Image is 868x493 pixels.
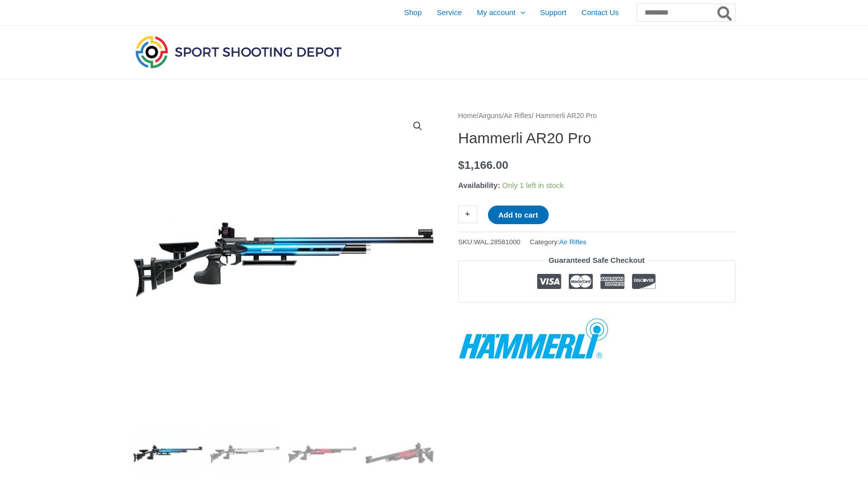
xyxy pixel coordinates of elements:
img: Hammerli AR20 Pro - Image 2 [210,419,280,488]
bdi: 1,166.00 [458,159,509,171]
a: Air Rifles [504,112,532,120]
button: Search [715,4,735,21]
nav: Breadcrumb [458,110,735,123]
span: Category: [530,236,586,248]
a: View full-screen image gallery [409,117,427,135]
h1: Hammerli AR20 Pro [458,129,735,147]
a: Airguns [478,112,502,120]
span: Only 1 left in stock [502,181,564,189]
legend: Guaranteed Safe Checkout [545,253,649,267]
img: Hämmerli AR20 Pro [133,110,434,411]
span: $ [458,159,465,171]
img: Hammerli AR20 Pro - Image 4 [364,419,434,488]
img: Sport Shooting Depot [133,33,344,70]
img: Hammerli AR20 Pro - Image 3 [287,419,357,488]
button: Add to cart [488,206,549,224]
span: Availability: [458,181,501,189]
a: Air Rifles [559,238,586,246]
span: WAL.28581000 [474,238,521,246]
a: Home [458,112,477,120]
a: + [458,206,477,223]
a: Hämmerli [458,318,609,360]
span: SKU: [458,236,521,248]
img: Hämmerli AR20 Pro [133,419,203,488]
